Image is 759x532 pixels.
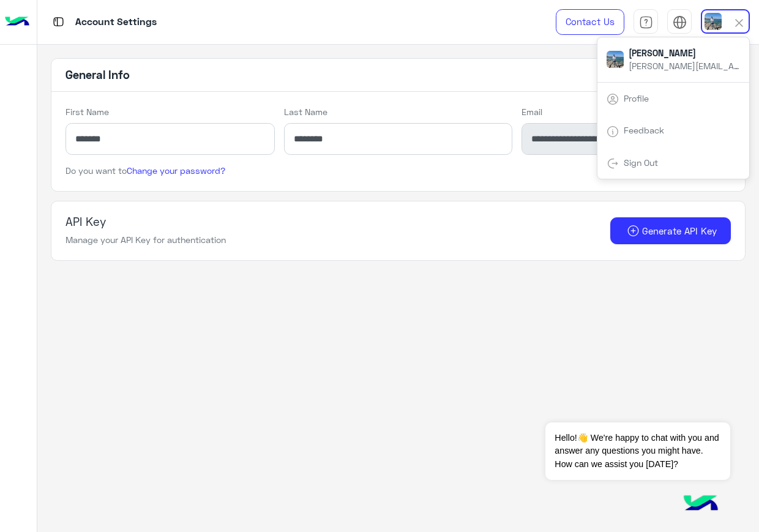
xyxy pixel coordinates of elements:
button: Generate API Key [610,217,731,245]
h5: API Key [65,215,226,229]
img: tab [607,157,619,170]
label: Last Name [284,105,327,118]
h5: General Info [51,59,744,92]
img: hulul-logo.png [679,483,722,526]
label: Email [522,105,542,118]
span: Hello!👋 We're happy to chat with you and answer any questions you might have. How can we assist y... [545,422,730,480]
span: Manage your API Key for authentication [65,234,226,245]
p: Account Settings [75,14,157,31]
a: Contact Us [556,9,624,35]
a: Sign Out [624,157,658,168]
img: plus-icon.svg [624,225,642,237]
img: tab [673,15,687,29]
img: tab [607,93,619,105]
span: [PERSON_NAME][EMAIL_ADDRESS][DOMAIN_NAME] [629,59,739,72]
img: tab [639,15,653,29]
span: Do you want to [65,165,225,176]
a: Profile [624,93,649,103]
img: userImage [705,13,722,30]
img: Logo [5,9,29,35]
a: Change your password? [127,165,225,176]
img: tab [51,14,66,29]
img: tab [607,126,619,138]
span: [PERSON_NAME] [629,47,739,59]
img: userImage [607,51,624,68]
img: close [732,16,746,30]
a: Feedback [624,125,664,135]
a: tab [634,9,658,35]
label: First Name [65,105,109,118]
